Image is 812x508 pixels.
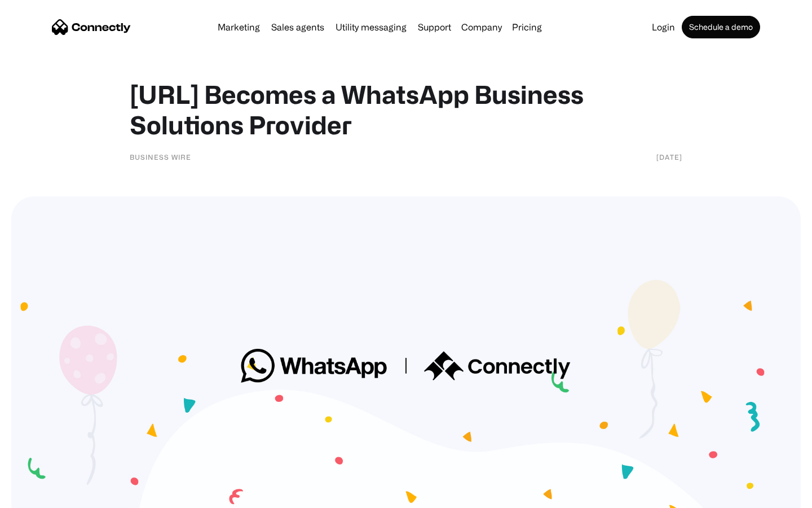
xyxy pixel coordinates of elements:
div: Company [458,19,505,35]
a: Login [647,23,679,32]
a: Marketing [213,23,264,32]
div: Business Wire [130,151,191,163]
aside: Language selected: English [11,488,68,504]
a: Sales agents [267,23,329,32]
a: Pricing [507,23,546,32]
a: Schedule a demo [682,16,760,38]
div: [DATE] [656,151,682,163]
ul: Language list [23,488,68,504]
a: Support [413,23,456,32]
a: Utility messaging [331,23,411,32]
div: Company [461,19,502,35]
h1: [URL] Becomes a WhatsApp Business Solutions Provider [130,79,682,140]
a: home [52,19,131,36]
